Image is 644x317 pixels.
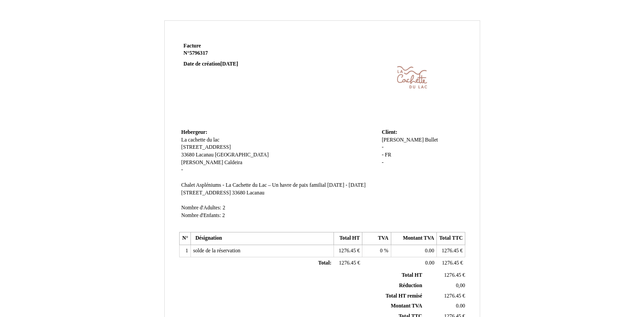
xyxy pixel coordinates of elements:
th: N° [179,232,190,245]
th: Montant TVA [391,232,436,245]
span: Hebergeur: [181,129,208,135]
span: [DATE] [220,61,238,67]
span: solde de la réservation [193,248,241,254]
span: - [382,160,384,166]
td: € [334,245,362,257]
span: - [382,144,384,150]
span: 0,00 [456,283,465,289]
span: 1276.45 [444,293,461,299]
span: Nombre d'Adultes: [181,205,222,211]
strong: Date de création [184,61,238,67]
span: [STREET_ADDRESS] [181,144,231,150]
span: 33680 [181,152,195,158]
span: Caldeira [224,160,242,166]
span: [PERSON_NAME] [181,160,223,166]
span: [GEOGRAPHIC_DATA] [215,152,269,158]
td: € [437,257,465,270]
span: 5796317 [190,50,208,56]
th: Total HT [334,232,362,245]
span: 0.00 [425,260,434,266]
span: 2 [222,213,225,218]
span: Total HT remisé [385,293,422,299]
td: € [424,291,467,301]
span: 0.00 [425,248,434,254]
th: Désignation [190,232,334,245]
td: € [424,270,467,280]
span: Réduction [399,283,422,289]
span: 0 [380,248,383,254]
img: logo [363,43,463,110]
span: 1276.45 [339,260,356,266]
td: € [334,257,362,270]
span: - [181,167,183,173]
span: Facture [184,43,201,49]
span: 0.00 [456,303,465,309]
span: Lacanau [246,190,264,196]
span: Lacanau [196,152,214,158]
span: Client: [382,129,397,135]
span: Total HT [402,272,422,278]
span: 33680 [232,190,245,196]
span: [PERSON_NAME] [382,137,424,143]
span: 1276.45 [338,248,356,254]
span: 2 [222,205,225,211]
span: Chalet Aspléniums - La Cachette du Lac – Un havre de paix familial [181,182,326,188]
th: TVA [362,232,391,245]
span: - [382,152,384,158]
span: La cachette du lac [181,137,220,143]
span: 1276.45 [442,260,459,266]
strong: N° [184,50,292,57]
span: FR [385,152,391,158]
th: Total TTC [437,232,465,245]
td: % [362,245,391,257]
span: Nombre d'Enfants: [181,213,221,218]
span: 1276.45 [444,272,461,278]
td: € [437,245,465,257]
span: Bullet [425,137,438,143]
span: Montant TVA [391,303,422,309]
span: 1276.45 [442,248,459,254]
td: 1 [179,245,190,257]
span: Total: [318,260,331,266]
span: [STREET_ADDRESS] [181,190,231,196]
span: [DATE] - [DATE] [327,182,366,188]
